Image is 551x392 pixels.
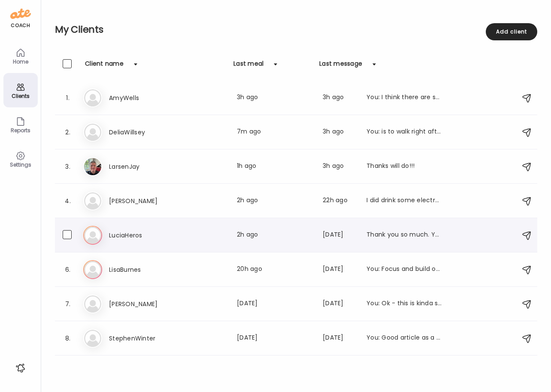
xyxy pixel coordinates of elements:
[233,59,263,73] div: Last meal
[63,161,73,172] div: 3.
[366,196,442,206] div: I did drink some electrolytes about 30 min ago though but 1/4 packet if that
[10,7,31,21] img: ate
[366,127,442,137] div: You: is to walk right after
[366,264,442,275] div: You: Focus and build on the success you felt from losing the first 3–4 pounds, and use that momen...
[63,299,73,309] div: 7.
[323,230,356,240] div: [DATE]
[109,127,185,137] h3: DeliaWillsey
[323,196,356,206] div: 22h ago
[109,230,185,240] h3: LuciaHeros
[237,127,312,137] div: 7m ago
[366,299,442,309] div: You: Ok - this is kinda science-y BUT I love the Glucose Goddess! I suggest to listen when you ha...
[85,59,124,73] div: Client name
[323,127,356,137] div: 3h ago
[319,59,362,73] div: Last message
[237,230,312,240] div: 2h ago
[237,299,312,309] div: [DATE]
[109,161,185,172] h3: LarsenJay
[63,196,73,206] div: 4.
[323,264,356,275] div: [DATE]
[366,161,442,172] div: Thanks will do!!!
[63,333,73,343] div: 8.
[323,93,356,103] div: 3h ago
[109,333,185,343] h3: StephenWinter
[366,230,442,240] div: Thank you so much. Yes it’s so hard when not at home but I am going to work on it. We have a busy...
[109,196,185,206] h3: [PERSON_NAME]
[63,127,73,137] div: 2.
[5,93,36,99] div: Clients
[237,333,312,343] div: [DATE]
[5,128,36,133] div: Reports
[237,196,312,206] div: 2h ago
[109,93,185,103] h3: AmyWells
[486,23,537,40] div: Add client
[109,299,185,309] h3: [PERSON_NAME]
[323,333,356,343] div: [DATE]
[366,333,442,343] div: You: Good article as a reminder to eat your veggies💚 20 Best Non-Starchy Vegetables to Add to You...
[323,299,356,309] div: [DATE]
[237,161,312,172] div: 1h ago
[63,93,73,103] div: 1.
[55,23,537,36] h2: My Clients
[237,93,312,103] div: 3h ago
[323,161,356,172] div: 3h ago
[5,59,36,64] div: Home
[109,264,185,275] h3: LisaBurnes
[237,264,312,275] div: 20h ago
[63,264,73,275] div: 6.
[366,93,442,103] div: You: I think there are some new recipes coming out with the next Method that I will slide onto yo...
[11,22,30,29] div: coach
[5,162,36,167] div: Settings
